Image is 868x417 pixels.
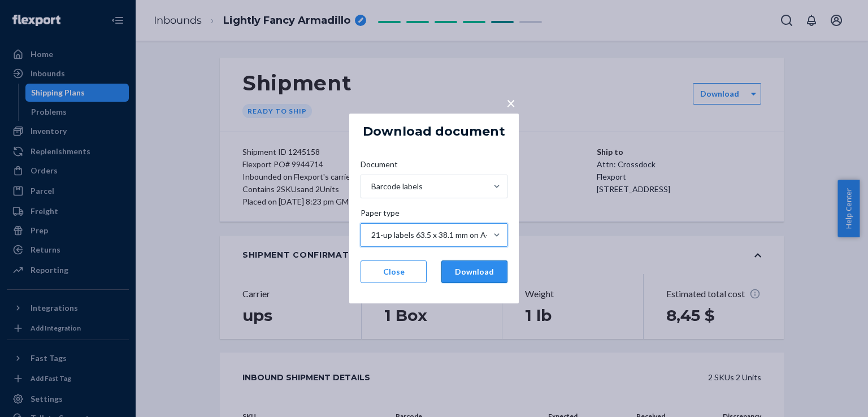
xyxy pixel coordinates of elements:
[441,260,507,283] button: Download
[370,181,371,192] input: DocumentBarcode labels
[371,229,491,241] div: 21-up labels 63.5 x 38.1 mm on A4
[363,125,505,138] h5: Download document
[361,260,427,283] button: Close
[361,207,400,223] span: Paper type
[371,181,423,192] div: Barcode labels
[506,93,515,112] span: ×
[361,159,398,175] span: Document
